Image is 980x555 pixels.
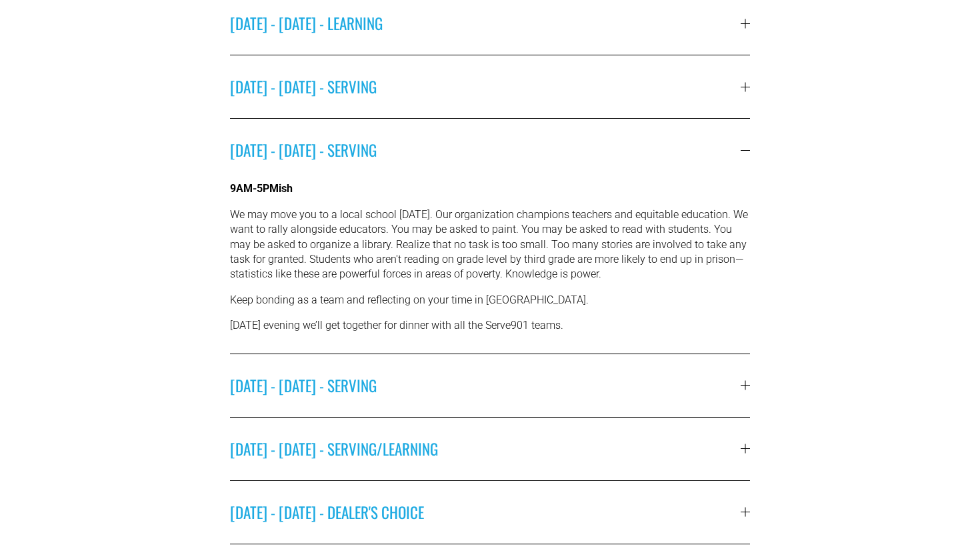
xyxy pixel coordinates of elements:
[230,374,741,397] span: [DATE] - [DATE] - SERVING
[230,139,741,161] span: [DATE] - [DATE] - SERVING
[230,75,741,98] span: [DATE] - [DATE] - SERVING
[230,438,741,460] span: [DATE] - [DATE] - SERVING/LEARNING
[230,181,750,353] div: [DATE] - [DATE] - SERVING
[230,293,750,308] p: Keep bonding as a team and reflecting on your time in [GEOGRAPHIC_DATA].
[230,182,293,195] strong: 9AM-5PMish
[230,418,750,480] button: [DATE] - [DATE] - SERVING/LEARNING
[230,12,741,35] span: [DATE] - [DATE] - LEARNING
[230,318,750,333] p: [DATE] evening we’ll get together for dinner with all the Serve901 teams.
[230,354,750,417] button: [DATE] - [DATE] - SERVING
[230,501,741,524] span: [DATE] - [DATE] - DEALER'S CHOICE
[230,119,750,181] button: [DATE] - [DATE] - SERVING
[230,207,750,282] p: We may move you to a local school [DATE]. Our organization champions teachers and equitable educa...
[230,55,750,118] button: [DATE] - [DATE] - SERVING
[230,481,750,544] button: [DATE] - [DATE] - DEALER'S CHOICE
